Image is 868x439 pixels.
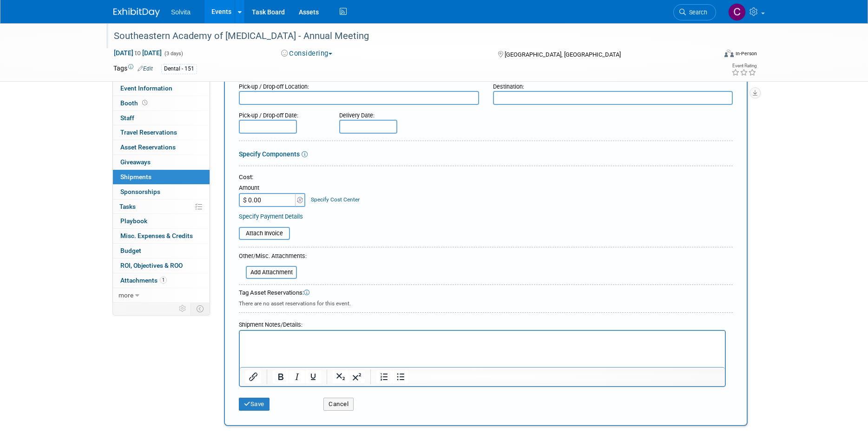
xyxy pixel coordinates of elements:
iframe: Rich Text Area [240,331,725,367]
div: Other/Misc. Attachments: [239,252,307,263]
a: ROI, Objectives & ROO [113,258,210,273]
button: Cancel [323,398,354,411]
a: Specify Components [239,150,300,158]
button: Save [239,398,270,411]
a: Playbook [113,214,210,228]
span: (3 days) [164,51,183,57]
span: Attachments [120,277,167,284]
span: Staff [120,114,134,122]
div: Pick-up / Drop-off Date: [239,107,325,120]
a: Event Information [113,81,210,96]
button: Superscript [349,370,365,383]
div: Delivery Date: [339,107,452,120]
a: Giveaways [113,155,210,169]
td: Tags [113,64,153,74]
span: [DATE] [DATE] [113,49,162,57]
div: Southeastern Academy of [MEDICAL_DATA] - Annual Meeting [111,28,702,45]
div: Dental - 151 [161,64,197,74]
span: Playbook [120,217,147,225]
a: Tasks [113,200,210,214]
span: Travel Reservations [120,129,177,136]
span: Misc. Expenses & Credits [120,232,193,239]
span: 1 [160,277,167,284]
span: more [118,291,133,299]
button: Italic [289,370,305,383]
span: Budget [120,247,141,254]
div: In-Person [735,50,757,57]
a: Specify Payment Details [239,213,303,220]
div: Tag Asset Reservations: [239,289,733,297]
a: Sponsorships [113,185,210,199]
button: Bullet list [393,370,408,383]
div: There are no asset reservations for this event. [239,297,733,308]
span: Booth not reserved yet [140,99,149,106]
a: Attachments1 [113,273,210,288]
button: Numbered list [376,370,392,383]
span: Sponsorships [120,188,160,195]
a: more [113,288,210,303]
button: Subscript [333,370,349,383]
div: Cost: [239,173,733,182]
span: Shipments [120,173,151,181]
div: Pick-up / Drop-off Location: [239,78,479,91]
button: Bold [273,370,289,383]
a: Edit [138,65,153,72]
span: Solvita [171,8,191,16]
span: ROI, Objectives & ROO [120,262,183,269]
img: Cindy Miller [728,3,746,21]
a: Search [673,4,716,20]
div: Amount [239,184,306,193]
a: Shipments [113,170,210,184]
span: Asset Reservations [120,143,176,151]
button: Considering [278,49,336,58]
a: Asset Reservations [113,140,210,155]
div: Event Rating [731,64,756,68]
a: Budget [113,244,210,258]
a: Booth [113,96,210,110]
span: Tasks [119,203,136,210]
td: Personalize Event Tab Strip [175,303,191,315]
img: ExhibitDay [113,8,160,17]
div: Destination: [493,78,733,91]
td: Toggle Event Tabs [191,303,210,315]
button: Insert/edit link [245,370,261,383]
a: Misc. Expenses & Credits [113,229,210,243]
a: Travel Reservations [113,125,210,140]
div: Shipment Notes/Details: [239,316,726,330]
span: to [133,49,142,57]
span: [GEOGRAPHIC_DATA], [GEOGRAPHIC_DATA] [505,51,621,58]
img: Format-Inperson.png [724,50,734,57]
span: Booth [120,99,149,107]
span: Giveaways [120,158,151,166]
a: Specify Cost Center [311,196,360,203]
a: Staff [113,111,210,125]
span: Search [686,9,707,16]
div: Event Format [661,48,757,62]
button: Underline [305,370,321,383]
span: Event Information [120,84,172,92]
